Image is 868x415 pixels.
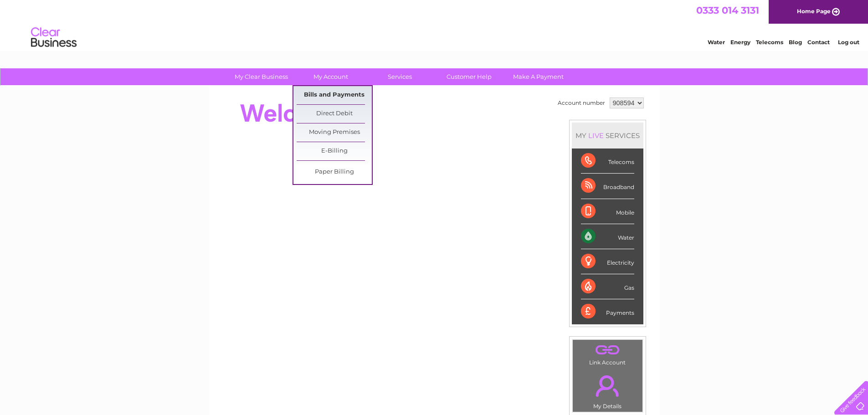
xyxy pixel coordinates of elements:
[581,149,634,174] div: Telecoms
[581,299,634,324] div: Payments
[293,68,368,85] a: My Account
[362,68,437,85] a: Services
[501,68,576,85] a: Make A Payment
[297,105,372,123] a: Direct Debit
[297,163,372,181] a: Paper Billing
[581,224,634,249] div: Water
[708,39,725,46] a: Water
[572,368,643,412] td: My Details
[572,339,643,368] td: Link Account
[297,123,372,142] a: Moving Premises
[297,142,372,160] a: E-Billing
[575,370,640,402] a: .
[219,5,650,44] div: Clear Business is a trading name of Verastar Limited (registered in [GEOGRAPHIC_DATA] No. 3667643...
[730,39,750,46] a: Energy
[838,39,859,46] a: Log out
[586,131,606,140] div: LIVE
[581,249,634,274] div: Electricity
[572,123,643,149] div: MY SERVICES
[789,39,802,46] a: Blog
[224,68,299,85] a: My Clear Business
[575,342,640,358] a: .
[555,95,607,111] td: Account number
[31,24,77,51] img: logo.png
[581,174,634,199] div: Broadband
[431,68,507,85] a: Customer Help
[756,39,783,46] a: Telecoms
[581,274,634,299] div: Gas
[581,199,634,224] div: Mobile
[696,5,759,16] a: 0333 014 3131
[297,86,372,104] a: Bills and Payments
[807,39,830,46] a: Contact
